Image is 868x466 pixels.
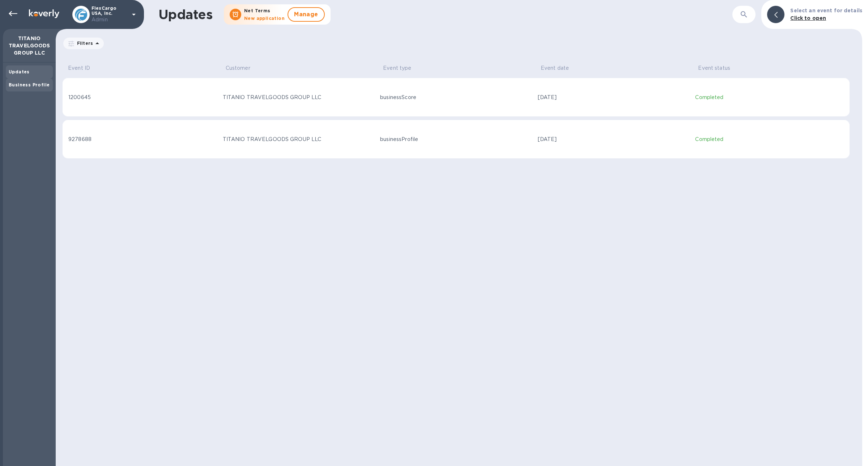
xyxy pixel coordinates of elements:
[158,7,212,22] h1: Updates
[380,136,532,143] div: businessProfile
[9,35,50,56] p: TITANIO TRAVELGOODS GROUP LLC
[74,40,93,46] p: Filters
[288,7,325,22] button: Manage
[92,16,128,23] p: Admin
[223,94,375,101] div: TITANIO TRAVELGOODS GROUP LLC
[695,94,844,101] p: Completed
[68,136,217,143] div: 9278688
[244,16,285,21] b: New application
[9,69,30,74] b: Updates
[541,64,569,72] p: Event date
[538,136,690,143] div: [DATE]
[294,10,318,19] span: Manage
[383,64,421,72] span: Event type
[698,64,740,72] span: Event status
[790,8,862,13] b: Select an event for details
[695,136,844,143] p: Completed
[538,94,690,101] div: [DATE]
[226,64,260,72] span: Customer
[698,64,730,72] p: Event status
[9,82,50,87] b: Business Profile
[244,8,271,13] b: Net Terms
[541,64,578,72] span: Event date
[92,6,128,23] p: FlexCargo USA, Inc.
[380,94,532,101] div: businessScore
[29,9,59,18] img: Logo
[68,94,217,101] div: 1200645
[226,64,250,72] p: Customer
[223,136,375,143] div: TITANIO TRAVELGOODS GROUP LLC
[790,15,826,21] b: Click to open
[383,64,411,72] p: Event type
[68,64,99,72] span: Event ID
[68,64,90,72] p: Event ID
